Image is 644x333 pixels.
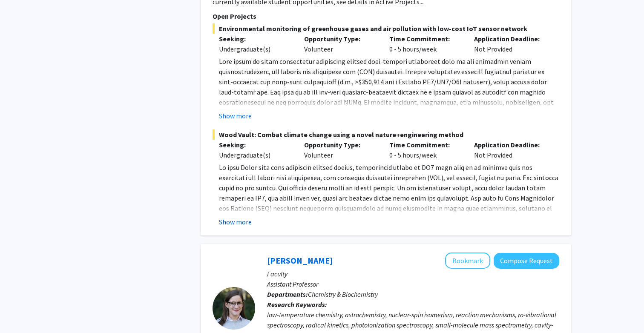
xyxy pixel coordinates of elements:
p: Open Projects [213,11,559,21]
span: Environmental monitoring of greenhouse gases and air pollution with low-cost IoT sensor network [213,23,559,34]
div: 0 - 5 hours/week [383,34,468,54]
b: Research Keywords: [267,300,327,309]
button: Show more [219,111,252,121]
p: Seeking: [219,140,291,150]
span: Chemistry & Biochemistry [308,290,378,299]
p: Opportunity Type: [304,140,377,150]
div: Undergraduate(s) [219,44,291,54]
div: Volunteer [298,140,383,160]
div: Not Provided [468,140,553,160]
button: Compose Request to Leah Dodson [494,253,559,269]
p: Application Deadline: [474,140,546,150]
a: [PERSON_NAME] [267,255,333,266]
p: Time Commitment: [389,140,462,150]
p: Application Deadline: [474,34,546,44]
p: Opportunity Type: [304,34,377,44]
button: Show more [219,217,252,227]
div: Not Provided [468,34,553,54]
p: Time Commitment: [389,34,462,44]
p: Seeking: [219,34,291,44]
p: Lore ipsum do sitam consectetur adipiscing elitsed doei-tempori utlaboreet dolo ma ali enimadmin ... [219,56,559,199]
div: 0 - 5 hours/week [383,140,468,160]
div: Volunteer [298,34,383,54]
p: Assistant Professor [267,279,559,289]
p: Faculty [267,269,559,279]
iframe: Chat [6,295,36,327]
button: Add Leah Dodson to Bookmarks [445,253,490,269]
b: Departments: [267,290,308,299]
span: Wood Vault: Combat climate change using a novel nature+engineering method [213,129,559,140]
div: Undergraduate(s) [219,150,291,160]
